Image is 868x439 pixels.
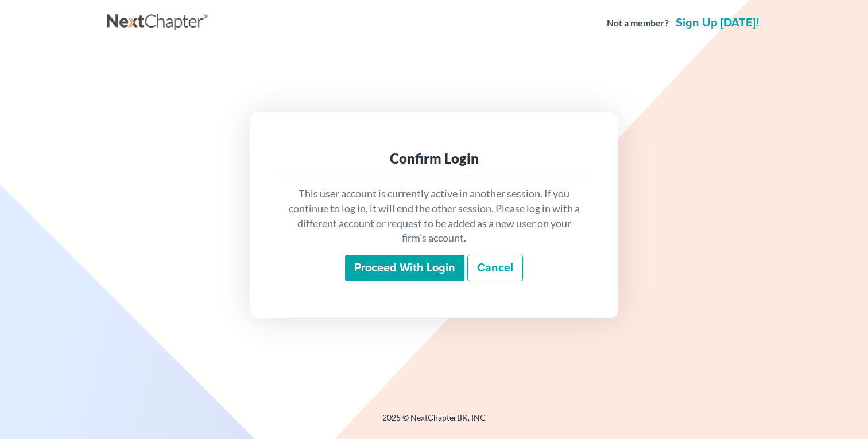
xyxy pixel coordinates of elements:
[107,412,761,433] div: 2025 © NextChapterBK, INC
[467,255,523,281] a: Cancel
[607,17,669,30] strong: Not a member?
[287,149,581,168] div: Confirm Login
[287,187,581,246] p: This user account is currently active in another session. If you continue to log in, it will end ...
[345,255,464,281] input: Proceed with login
[673,17,761,29] a: Sign up [DATE]!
